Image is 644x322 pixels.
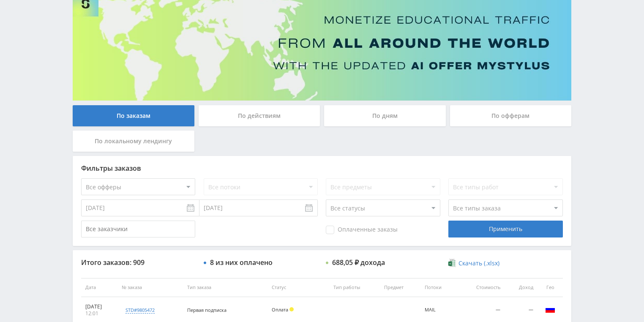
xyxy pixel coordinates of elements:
th: № заказа [117,278,183,297]
div: По офферам [450,105,572,126]
div: По действиям [199,105,320,126]
div: По локальному лендингу [73,131,194,152]
th: Стоимость [457,278,505,297]
span: Оплата [272,306,288,313]
img: rus.png [545,304,555,314]
th: Потоки [420,278,457,297]
th: Доход [505,278,538,297]
span: Холд [289,307,294,311]
th: Тип работы [329,278,380,297]
div: std#9805472 [126,307,155,314]
div: По дням [324,105,446,126]
a: Скачать (.xlsx) [448,259,499,267]
input: Все заказчики [81,221,195,237]
div: [DATE] [85,303,113,310]
div: 12:01 [85,310,113,317]
div: 688,05 ₽ дохода [332,259,385,266]
div: MAIL [425,307,453,313]
img: xlsx [448,259,456,267]
span: Скачать (.xlsx) [458,260,499,267]
th: Дата [81,278,117,297]
div: По заказам [73,105,194,126]
span: Первая подписка [187,307,226,313]
th: Тип заказа [183,278,267,297]
div: Применить [448,221,562,237]
th: Предмет [380,278,420,297]
th: Гео [538,278,563,297]
div: 8 из них оплачено [210,259,273,266]
th: Статус [267,278,329,297]
div: Итого заказов: 909 [81,259,195,266]
span: Оплаченные заказы [326,226,398,234]
div: Фильтры заказов [81,164,563,172]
